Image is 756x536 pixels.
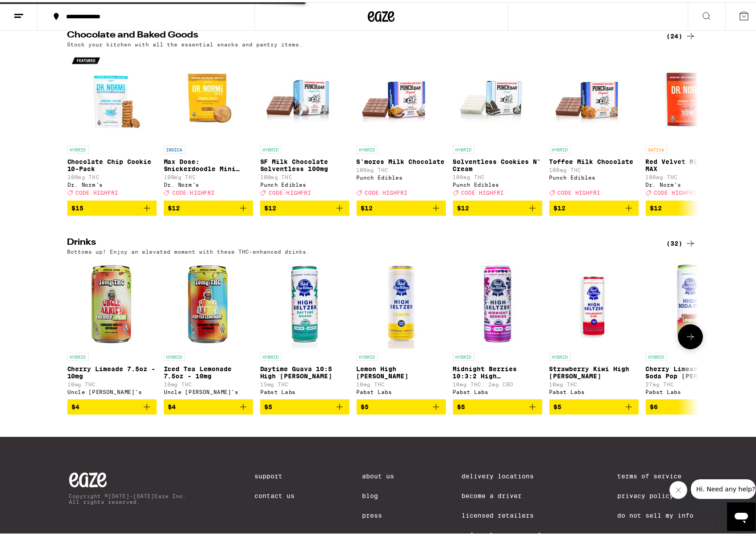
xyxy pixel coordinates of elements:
[357,50,446,139] img: Punch Edibles - S'mores Milk Chocolate
[361,202,373,209] span: $12
[357,387,446,393] div: Pabst Labs
[164,257,253,397] a: Open page for Iced Tea Lemonade 7.5oz - 10mg from Uncle Arnie's
[69,491,187,502] p: Copyright © [DATE]-[DATE] Eaze Inc. All rights reserved.
[172,188,215,194] span: CODE HIGHFRI
[453,50,542,139] img: Punch Edibles - Solventless Cookies N' Cream
[260,379,349,385] p: 15mg THC
[453,363,542,377] p: Midnight Berries 10:3:2 High [PERSON_NAME]
[365,188,408,194] span: CODE HIGHFRI
[164,50,253,139] img: Dr. Norm's - Max Dose: Snickerdoodle Mini Cookie - Indica
[72,401,80,408] span: $4
[650,202,662,209] span: $12
[164,143,185,151] p: INDICA
[549,363,639,377] p: Strawberry Kiwi High [PERSON_NAME]
[67,351,89,359] p: HYBRID
[67,247,310,252] p: Bottoms up! Enjoy an elevated moment with these THC-enhanced drinks.
[164,363,253,377] p: Iced Tea Lemonade 7.5oz - 10mg
[461,470,550,477] a: Delivery Locations
[67,236,652,247] h2: Drinks
[549,156,639,163] p: Toffee Milk Chocolate
[67,39,303,45] p: Stock your kitchen with all the essential snacks and pantry items.
[357,363,446,377] p: Lemon High [PERSON_NAME]
[650,401,658,408] span: $6
[549,165,639,171] p: 100mg THC
[67,257,157,397] a: Open page for Cherry Limeade 7.5oz - 10mg from Uncle Arnie's
[549,257,639,397] a: Open page for Strawberry Kiwi High Seltzer from Pabst Labs
[461,510,550,517] a: Licensed Retailers
[667,29,696,39] div: (24)
[549,50,639,139] img: Punch Edibles - Toffee Milk Chocolate
[67,50,157,198] a: Open page for Chocolate Chip Cookie 10-Pack from Dr. Norm's
[164,397,253,412] button: Add to bag
[453,180,542,185] div: Punch Edibles
[558,188,601,194] span: CODE HIGHFRI
[67,180,157,185] div: Dr. Norm's
[357,198,446,214] button: Add to bag
[357,50,446,198] a: Open page for S'mores Milk Chocolate from Punch Edibles
[260,180,349,185] div: Punch Edibles
[361,401,369,408] span: $5
[72,202,84,209] span: $15
[260,387,349,393] div: Pabst Labs
[646,180,735,185] div: Dr. Norm's
[357,156,446,163] p: S'mores Milk Chocolate
[646,257,735,346] img: Pabst Labs - Cherry Limeade High Soda Pop Seltzer - 25mg
[554,401,562,408] span: $5
[164,387,253,393] div: Uncle [PERSON_NAME]'s
[67,50,157,139] img: Dr. Norm's - Chocolate Chip Cookie 10-Pack
[67,198,157,214] button: Add to bag
[691,477,756,497] iframe: Message from company
[453,257,542,346] img: Pabst Labs - Midnight Berries 10:3:2 High Seltzer
[164,351,185,359] p: HYBRID
[265,401,273,408] span: $5
[164,50,253,198] a: Open page for Max Dose: Snickerdoodle Mini Cookie - Indica from Dr. Norm's
[260,50,349,198] a: Open page for SF Milk Chocolate Solventless 100mg from Punch Edibles
[618,490,694,497] a: Privacy Policy
[168,401,176,408] span: $4
[260,351,282,359] p: HYBRID
[357,257,446,397] a: Open page for Lemon High Seltzer from Pabst Labs
[457,401,465,408] span: $5
[164,180,253,185] div: Dr. Norm's
[453,397,542,412] button: Add to bag
[646,351,667,359] p: HYBRID
[67,379,157,385] p: 10mg THC
[646,198,735,214] button: Add to bag
[453,50,542,198] a: Open page for Solventless Cookies N' Cream from Punch Edibles
[260,143,282,151] p: HYBRID
[549,172,639,178] div: Punch Edibles
[554,202,566,209] span: $12
[461,490,550,497] a: Become a Driver
[453,387,542,393] div: Pabst Labs
[269,188,312,194] span: CODE HIGHFRI
[453,351,474,359] p: HYBRID
[357,397,446,412] button: Add to bag
[67,363,157,377] p: Cherry Limeade 7.5oz - 10mg
[646,143,667,151] p: SATIVA
[260,50,349,139] img: Punch Edibles - SF Milk Chocolate Solventless 100mg
[727,500,756,529] iframe: Button to launch messaging window
[646,172,735,178] p: 100mg THC
[260,397,349,412] button: Add to bag
[646,50,735,139] img: Dr. Norm's - Red Velvet Mini Cookie MAX
[67,257,157,346] img: Uncle Arnie's - Cherry Limeade 7.5oz - 10mg
[168,202,180,209] span: $12
[164,172,253,178] p: 108mg THC
[265,202,277,209] span: $12
[67,156,157,170] p: Chocolate Chip Cookie 10-Pack
[260,363,349,377] p: Daytime Guava 10:5 High [PERSON_NAME]
[669,479,687,497] iframe: Close message
[67,397,157,412] button: Add to bag
[67,172,157,178] p: 100mg THC
[357,351,378,359] p: HYBRID
[67,387,157,393] div: Uncle [PERSON_NAME]'s
[453,257,542,397] a: Open page for Midnight Berries 10:3:2 High Seltzer from Pabst Labs
[453,198,542,214] button: Add to bag
[357,379,446,385] p: 10mg THC
[667,236,696,247] a: (32)
[618,470,694,477] a: Terms of Service
[646,387,735,393] div: Pabst Labs
[654,188,697,194] span: CODE HIGHFRI
[164,379,253,385] p: 10mg THC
